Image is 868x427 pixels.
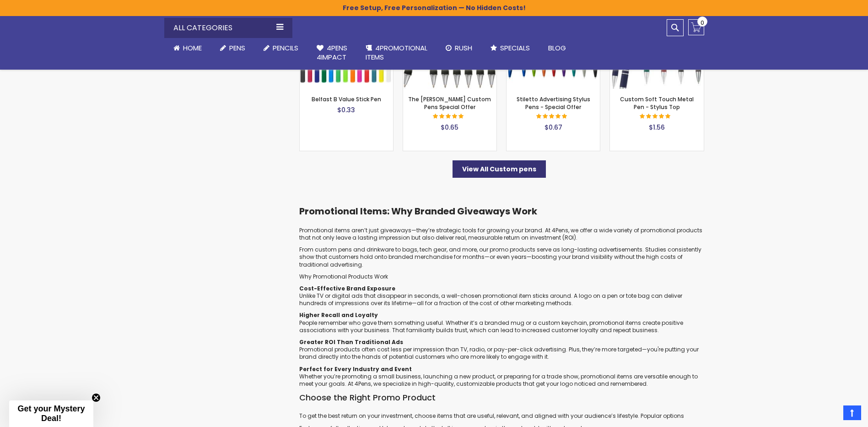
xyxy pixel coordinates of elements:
[183,43,202,53] span: Home
[299,312,704,334] p: People remember who gave them something useful. Whether it’s a branded mug or a custom keychain, ...
[649,123,665,132] span: $1.56
[688,19,704,35] a: 0
[437,38,481,58] a: Rush
[640,114,672,120] div: 100%
[229,43,245,53] span: Pens
[548,43,566,53] span: Blog
[299,273,704,280] p: Why Promotional Products Work
[273,43,298,53] span: Pencils
[317,43,347,62] span: 4Pens 4impact
[299,227,704,241] p: Promotional items aren’t just giveaways—they’re strategic tools for growing your brand. At 4Pens,...
[299,205,537,218] strong: Promotional Items: Why Branded Giveaways Work
[500,43,530,53] span: Specials
[337,105,355,115] span: $0.33
[356,38,437,68] a: 4PROMOTIONALITEMS
[620,95,694,110] a: Custom Soft Touch Metal Pen - Stylus Top
[254,38,307,58] a: Pencils
[408,95,491,110] a: The [PERSON_NAME] Custom Pens Special Offer
[92,393,101,402] button: Close teaser
[481,38,539,58] a: Specials
[299,311,378,319] strong: Higher Recall and Loyalty
[545,123,562,132] span: $0.67
[17,404,85,423] span: Get your Mystery Deal!
[299,366,704,388] p: Whether you’re promoting a small business, launching a new product, or preparing for a trade show...
[517,95,590,110] a: Stiletto Advertising Stylus Pens - Special Offer
[701,18,704,27] span: 0
[312,95,381,103] a: Belfast B Value Stick Pen
[433,114,465,120] div: 100%
[455,43,472,53] span: Rush
[441,123,458,132] span: $0.65
[299,246,704,268] p: From custom pens and drinkware to bags, tech gear, and more, our promo products serve as long-las...
[299,338,403,346] strong: Greater ROI Than Traditional Ads
[793,402,868,427] iframe: Google Customer Reviews
[164,18,292,38] div: All Categories
[539,38,575,58] a: Blog
[536,114,568,120] div: 100%
[211,38,254,58] a: Pens
[307,38,356,68] a: 4Pens4impact
[164,38,211,58] a: Home
[299,392,704,403] h3: Choose the Right Promo Product
[299,285,395,292] strong: Cost-Effective Brand Exposure
[299,412,704,420] p: To get the best return on your investment, choose items that are useful, relevant, and aligned wi...
[366,43,427,62] span: 4PROMOTIONAL ITEMS
[299,339,704,361] p: Promotional products often cost less per impression than TV, radio, or pay-per-click advertising....
[462,164,536,174] span: View All Custom pens
[299,365,412,373] strong: Perfect for Every Industry and Event
[299,285,704,307] p: Unlike TV or digital ads that disappear in seconds, a well-chosen promotional item sticks around....
[9,400,93,427] div: Get your Mystery Deal!Close teaser
[453,160,546,178] a: View All Custom pens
